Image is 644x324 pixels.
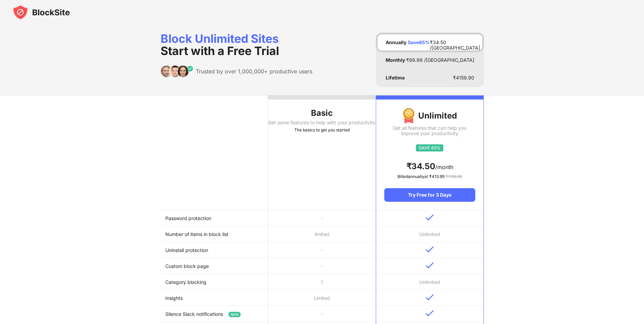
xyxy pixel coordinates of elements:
img: v-blue.svg [426,310,434,317]
div: ₹ 99.99 /[GEOGRAPHIC_DATA] [406,57,474,63]
td: - [268,306,376,322]
td: - [268,242,376,258]
img: v-blue.svg [426,262,434,269]
td: Custom block page [161,258,268,274]
span: NEW [228,312,241,317]
div: Monthly [386,57,405,63]
div: Save 65 % [408,40,430,45]
img: trusted-by.svg [161,65,194,77]
div: Trusted by over 1,000,000+ productive users [196,68,312,75]
td: limited [268,226,376,242]
img: v-blue.svg [426,246,434,253]
div: Get some features to help with your productivity [268,120,376,125]
td: - [268,210,376,226]
td: Uninstall protection [161,242,268,258]
td: Unlimited [376,226,483,242]
img: img-premium-medal [403,108,415,124]
td: Number of items in block list [161,226,268,242]
td: Silence Slack notifications [161,306,268,322]
td: Password protection [161,210,268,226]
div: Unlimited [384,108,475,124]
div: The basics to get you started [268,127,376,133]
td: Insights [161,290,268,306]
div: Basic [268,108,376,119]
div: Lifetime [386,75,405,80]
span: Start with a Free Trial [161,44,279,58]
div: Block Unlimited Sites [161,33,312,57]
span: ₹ 1199.88 [445,174,462,179]
div: Try Free for 3 Days [384,188,475,202]
div: Billed annually at ₹ 413.99 [384,173,475,180]
div: ₹ 4159.90 [453,75,474,80]
img: save65.svg [416,144,443,151]
div: /month [384,161,475,172]
span: ₹ 34.50 [406,161,435,171]
td: - [268,258,376,274]
div: Get all features that can help you improve your productivity [384,125,475,136]
img: v-blue.svg [426,294,434,301]
td: 1 [268,274,376,290]
td: Limited [268,290,376,306]
div: ₹ 34.50 /[GEOGRAPHIC_DATA] [430,40,480,45]
img: v-blue.svg [426,214,434,221]
img: blocksite-icon-black.svg [12,4,70,20]
td: Category blocking [161,274,268,290]
div: Annually [386,40,406,45]
td: Unlimited [376,274,483,290]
